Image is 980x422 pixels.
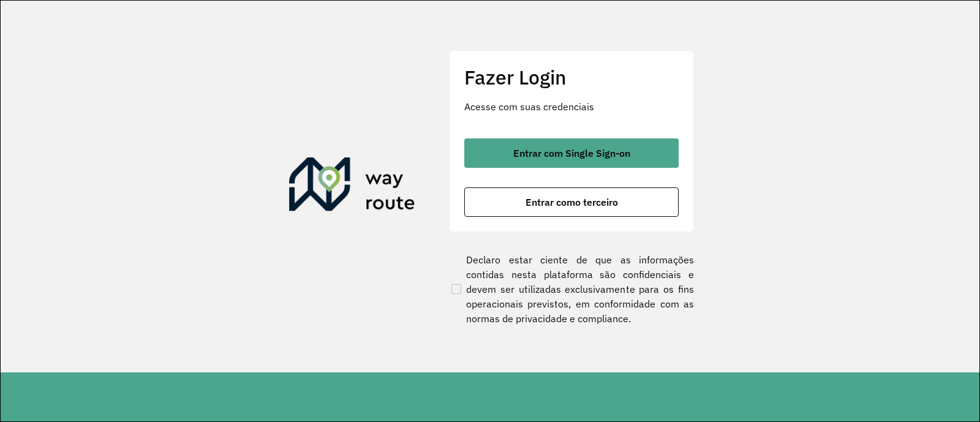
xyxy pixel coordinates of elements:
label: Declaro estar ciente de que as informações contidas nesta plataforma são confidenciais e devem se... [449,252,694,326]
p: Acesse com suas credenciais [464,99,679,114]
button: button [464,138,679,168]
span: Entrar como terceiro [526,197,618,207]
img: Roteirizador AmbevTech [289,157,415,216]
h2: Fazer Login [464,66,679,89]
span: Entrar com Single Sign-on [513,148,630,158]
button: button [464,187,679,217]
